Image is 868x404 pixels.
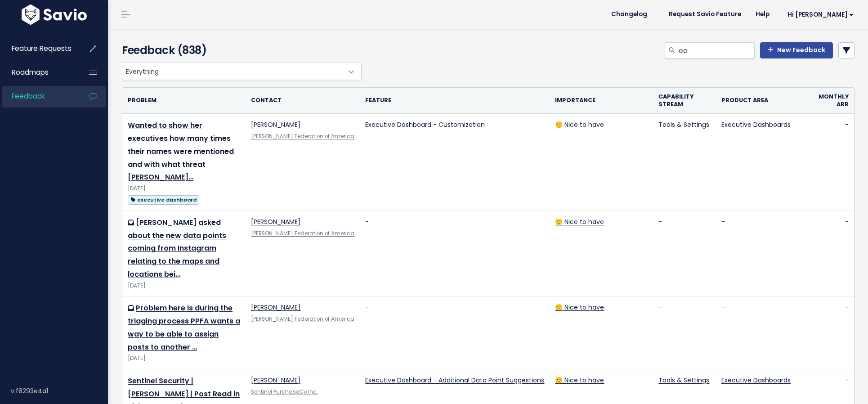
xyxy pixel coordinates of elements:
[2,38,75,59] a: Feature Requests
[555,376,604,385] a: 🙂 Nice to have
[360,88,550,114] th: Feature
[251,217,300,226] a: [PERSON_NAME]
[251,303,300,312] a: [PERSON_NAME]
[360,296,550,369] td: -
[2,86,75,107] a: Feedback
[11,379,108,403] div: v.f8293e4a1
[653,296,716,369] td: -
[128,303,240,352] a: Problem here is during the triaging process PPFA wants a way to be able to assign posts to another …
[122,62,362,80] span: Everything
[812,88,854,114] th: Monthly ARR
[12,67,49,77] span: Roadmaps
[128,120,234,182] a: Wanted to show her executives how many times their names were mentioned and with what threat [PER...
[812,211,854,296] td: -
[721,376,791,385] a: Executive Dashboards
[812,114,854,211] td: -
[128,194,199,205] a: executive dashboard
[662,8,748,21] a: Request Savio Feature
[658,376,709,385] a: Tools & Settings
[251,120,300,129] a: [PERSON_NAME]
[721,120,791,129] a: Executive Dashboards
[555,303,604,312] a: 🙂 Nice to have
[360,211,550,296] td: -
[555,120,604,129] a: 🙂 Nice to have
[12,91,45,101] span: Feedback
[760,42,833,58] a: New Feedback
[653,88,716,114] th: Capability stream
[678,42,755,58] input: Search feedback...
[2,62,75,83] a: Roadmaps
[251,376,300,385] a: [PERSON_NAME]
[812,296,854,369] td: -
[246,88,360,114] th: Contact
[550,88,653,114] th: Importance
[653,211,716,296] td: -
[122,63,343,80] span: Everything
[251,388,318,395] a: Sentinel PurchaseCo Inc.
[128,195,199,205] span: executive dashboard
[122,88,246,114] th: Problem
[555,217,604,226] a: 🙂 Nice to have
[122,42,357,58] h4: Feedback (838)
[128,281,240,291] div: [DATE]
[658,120,709,129] a: Tools & Settings
[128,184,240,193] div: [DATE]
[716,211,812,296] td: -
[787,11,854,18] span: Hi [PERSON_NAME]
[777,8,861,22] a: Hi [PERSON_NAME]
[748,8,777,21] a: Help
[716,296,812,369] td: -
[128,354,240,363] div: [DATE]
[251,315,354,323] a: [PERSON_NAME] Federation of America
[128,217,226,279] a: [PERSON_NAME] asked about the new data points coming from Instagram relating to the maps and loca...
[611,11,647,18] span: Changelog
[251,133,354,140] a: [PERSON_NAME] Federation of America
[365,120,485,129] a: Executive Dashboard - Customization
[251,230,354,237] a: [PERSON_NAME] Federation of America
[12,44,72,53] span: Feature Requests
[716,88,812,114] th: Product Area
[19,4,89,25] img: logo-white.9d6f32f41409.svg
[365,376,544,385] a: Executive Dashboard - Additional Data Point Suggestions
